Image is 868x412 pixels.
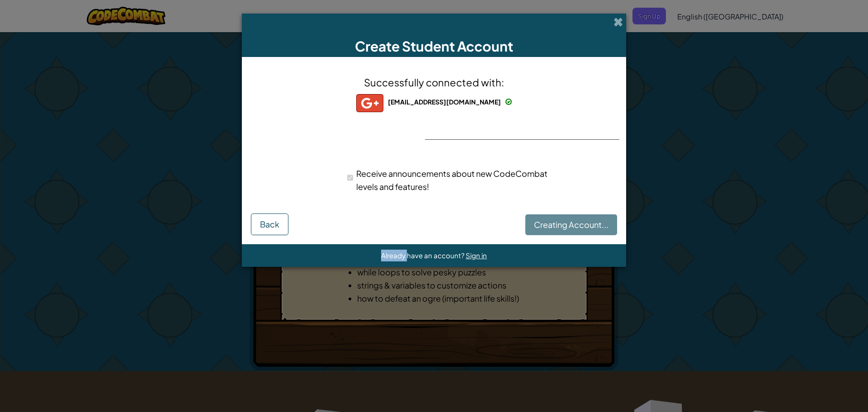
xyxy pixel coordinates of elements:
span: Create Student Account [355,38,513,55]
span: Successfully connected with: [364,76,504,89]
span: Already have an account? [381,251,466,260]
span: [EMAIL_ADDRESS][DOMAIN_NAME] [388,98,501,106]
button: Back [251,213,288,235]
img: gplus_small.png [356,94,383,112]
input: Receive announcements about new CodeCombat levels and features! [347,169,353,187]
span: Back [260,219,279,229]
a: Sign in [466,251,487,260]
span: Receive announcements about new CodeCombat levels and features! [356,168,547,192]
